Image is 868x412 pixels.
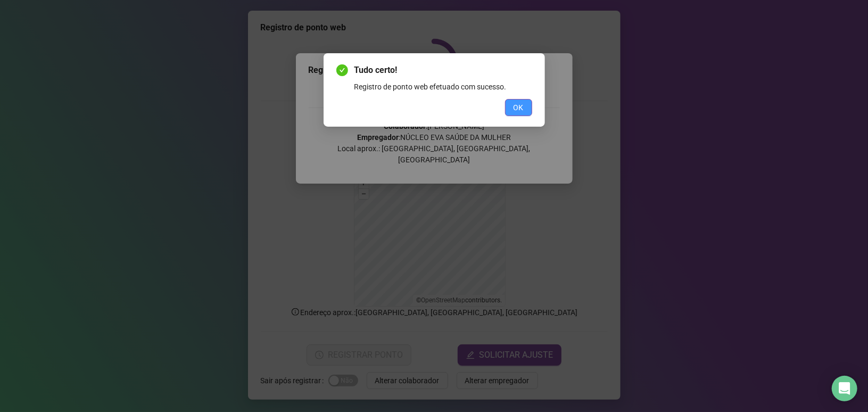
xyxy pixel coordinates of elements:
span: check-circle [336,64,348,76]
button: OK [505,99,532,116]
span: Tudo certo! [354,64,532,77]
div: Registro de ponto web efetuado com sucesso. [354,81,532,93]
div: Open Intercom Messenger [832,376,857,401]
span: OK [514,102,524,113]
